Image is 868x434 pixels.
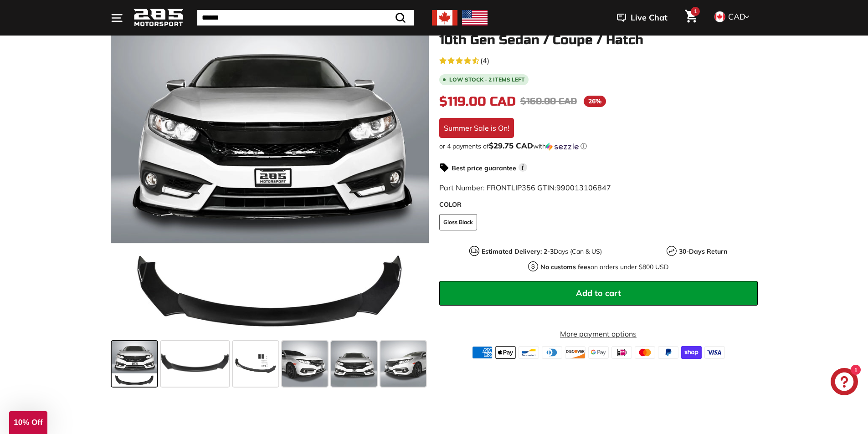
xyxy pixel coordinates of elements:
strong: Best price guarantee [452,164,516,172]
img: google_pay [588,346,609,359]
a: 4.3 rating (4 votes) [439,54,758,66]
span: CAD [728,11,745,22]
input: Search [197,10,414,26]
img: Sezzle [546,143,579,151]
span: $160.00 CAD [520,96,577,107]
button: Add to cart [439,281,758,306]
img: ideal [611,346,632,359]
img: bancontact [519,346,539,359]
span: 26% [584,96,606,107]
inbox-online-store-chat: Shopify online store chat [828,368,861,398]
div: or 4 payments of with [439,142,758,151]
img: diners_club [542,346,562,359]
span: 10% Off [14,418,42,427]
span: $29.75 CAD [489,141,533,150]
label: COLOR [439,200,758,209]
span: Add to cart [576,288,621,298]
strong: No customs fees [540,263,591,271]
img: paypal [658,346,678,359]
div: 10% Off [9,411,47,434]
a: More payment options [439,328,758,339]
span: i [519,163,527,172]
img: master [635,346,655,359]
span: (4) [480,55,489,66]
h1: Front Lip Splitter - [DATE]-[DATE] Honda Civic 10th Gen Sedan / Coupe / Hatch [439,19,758,47]
img: american_express [472,346,493,359]
div: or 4 payments of$29.75 CADwithSezzle Click to learn more about Sezzle [439,142,758,151]
strong: Estimated Delivery: 2-3 [482,247,554,255]
img: Logo_285_Motorsport_areodynamics_components [134,7,184,29]
span: 1 [694,8,697,15]
div: Summer Sale is On! [439,118,514,138]
img: discover [565,346,586,359]
span: Live Chat [631,12,668,24]
p: on orders under $800 USD [540,262,668,272]
img: shopify_pay [681,346,702,359]
img: apple_pay [495,346,516,359]
p: Days (Can & US) [482,247,602,256]
button: Live Chat [605,6,679,29]
span: Part Number: FRONTLIP356 GTIN: [439,183,611,192]
span: 990013106847 [556,183,611,192]
img: visa [704,346,725,359]
a: Cart [679,2,703,33]
span: Low stock - 2 items left [449,77,525,82]
span: $119.00 CAD [439,94,516,109]
strong: 30-Days Return [679,247,727,255]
